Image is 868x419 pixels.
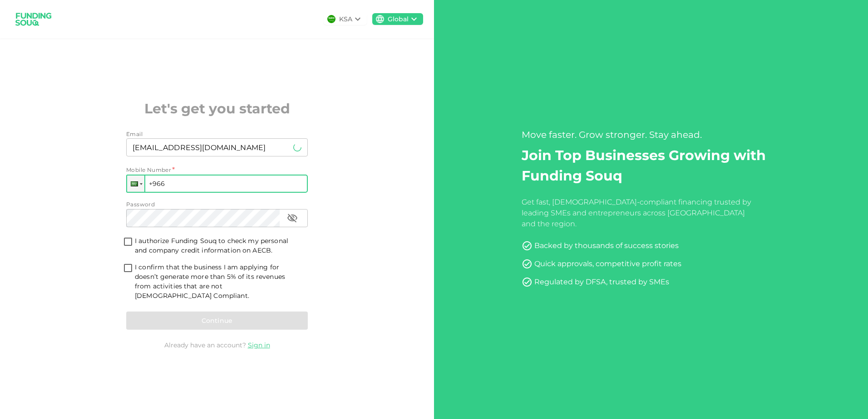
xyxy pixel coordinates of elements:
[126,138,290,156] input: email
[121,263,135,275] span: shariahTandCAccepted
[126,131,143,137] span: Email
[522,197,755,229] div: Get fast, [DEMOGRAPHIC_DATA]-compliant financing trusted by leading SMEs and entrepreneurs across...
[522,128,780,141] div: Move faster. Grow stronger. Stay ahead.
[534,258,681,269] div: Quick approvals, competitive profit rates
[126,166,171,175] span: Mobile Number
[534,277,669,287] div: Regulated by DFSA, trusted by SMEs
[135,263,301,301] span: I confirm that the business I am applying for doesn’t generate more than 5% of its revenues from ...
[126,209,280,227] input: password
[126,341,308,350] div: Already have an account?
[127,175,144,192] div: Saudi Arabia: + 966
[121,236,135,248] span: termsConditionsForInvestmentsAccepted
[135,237,288,254] span: I authorize Funding Souq to check my personal and company credit information on AECB.
[126,201,155,208] span: Password
[534,240,679,251] div: Backed by thousands of success stories
[339,15,352,24] div: KSA
[11,7,56,31] img: logo
[126,98,308,119] h2: Let's get you started
[388,15,409,24] div: Global
[248,341,270,349] a: Sign in
[126,175,308,193] input: 1 (702) 123-4567
[522,145,780,186] h2: Join Top Businesses Growing with Funding Souq
[327,15,335,23] img: flag-sa.b9a346574cdc8950dd34b50780441f57.svg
